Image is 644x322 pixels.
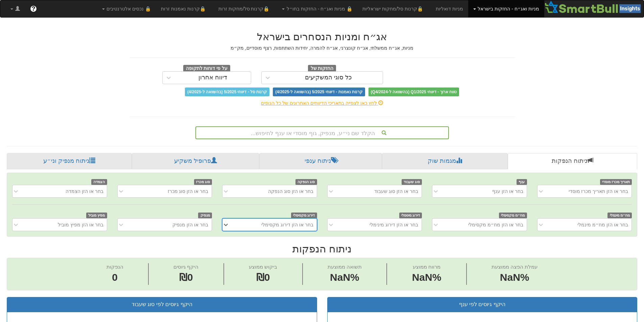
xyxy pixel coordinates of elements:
[328,264,362,270] span: תשואה ממוצעת
[328,270,362,285] span: NaN%
[431,0,468,17] a: מניות דואליות
[308,65,336,72] span: החזקות של
[499,213,527,218] span: מח״מ מקסימלי
[399,213,422,218] span: דירוג מינימלי
[86,213,107,218] span: מפיץ מוביל
[492,264,538,270] span: עמלת הפצה ממוצעת
[91,179,107,185] span: הצמדה
[577,221,628,228] div: בחר או הזן מח״מ מינמלי
[368,88,459,96] span: טווח ארוך - דיווחי Q1/2025 (בהשוואה ל-Q4/2024)
[194,179,212,185] span: סוג מכרז
[468,0,544,17] a: מניות ואג״ח - החזקות בישראל
[607,213,632,218] span: מח״מ מינמלי
[382,153,507,169] a: מגמות שוק
[333,301,632,308] div: היקף גיוסים לפי ענף
[544,0,644,14] img: Smartbull
[369,221,418,228] div: בחר או הזן דירוג מינימלי
[213,0,277,17] a: 🔒קרנות סל/מחקות זרות
[12,301,312,308] div: היקף גיוסים לפי סוג שעבוד
[97,0,156,17] a: 🔒 נכסים אלטרנטיבים
[129,31,515,42] h2: אג״ח ומניות הנסחרים בישראל
[173,264,198,270] span: היקף גיוסים
[7,153,132,169] a: ניתוח מנפיק וני״ע
[256,272,270,283] span: ₪0
[106,264,123,270] span: הנפקות
[259,153,382,169] a: ניתוח ענפי
[198,213,212,218] span: מנפיק
[402,179,422,185] span: סוג שעבוד
[172,221,208,228] div: בחר או הזן מנפיק
[185,88,269,96] span: קרנות סל - דיווחי 5/2025 (בהשוואה ל-4/2025)
[156,0,213,17] a: 🔒קרנות נאמנות זרות
[31,5,35,12] span: ?
[179,272,193,283] span: ₪0
[468,221,523,228] div: בחר או הזן מח״מ מקסימלי
[305,74,352,81] div: כל סוגי המשקיעים
[412,270,442,285] span: NaN%
[569,188,628,195] div: בחר או הזן תאריך מכרז מוסדי
[413,264,440,270] span: מרווח ממוצע
[58,221,103,228] div: בחר או הזן מפיץ מוביל
[132,153,259,169] a: פרופיל משקיע
[66,188,103,195] div: בחר או הזן הצמדה
[492,188,523,195] div: בחר או הזן ענף
[198,74,227,81] div: דיווח אחרון
[374,188,418,195] div: בחר או הזן סוג שעבוד
[7,243,637,254] h2: ניתוח הנפקות
[183,65,230,72] span: על פי דוחות לתקופה
[106,270,123,285] span: 0
[277,0,357,17] a: 🔒 מניות ואג״ח - החזקות בחו״ל
[291,213,317,218] span: דירוג מקסימלי
[168,188,209,195] div: בחר או הזן סוג מכרז
[295,179,317,185] span: סוג הנפקה
[129,46,515,51] h5: מניות, אג״ח ממשלתי, אג״ח קונצרני, אג״ח להמרה, יחידות השתתפות, רצף מוסדיים, מק״מ
[25,0,42,17] a: ?
[508,153,637,169] a: ניתוח הנפקות
[249,264,277,270] span: ביקוש ממוצע
[261,221,313,228] div: בחר או הזן דירוג מקסימלי
[517,179,527,185] span: ענף
[273,88,365,96] span: קרנות נאמנות - דיווחי 5/2025 (בהשוואה ל-4/2025)
[600,179,632,185] span: תאריך מכרז מוסדי
[124,100,520,106] div: לחץ כאן לצפייה בתאריכי הדיווחים האחרונים של כל הגופים
[492,270,538,285] span: NaN%
[196,127,448,139] div: הקלד שם ני״ע, מנפיק, גוף מוסדי או ענף לחיפוש...
[268,188,313,195] div: בחר או הזן סוג הנפקה
[357,0,430,17] a: 🔒קרנות סל/מחקות ישראליות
